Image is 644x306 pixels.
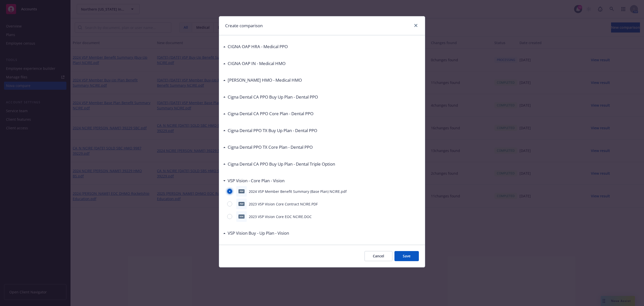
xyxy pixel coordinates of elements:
[228,230,289,236] h3: VSP Vision Buy - Up Plan - Vision
[228,60,286,67] h3: CIGNA OAP IN - Medical HMO
[228,177,285,184] h3: VSP Vision - Core Plan - Vision
[223,127,317,134] div: Cigna Dental PPO TX Buy Up Plan - Dental PPO
[223,43,288,50] div: CIGNA OAP HRA - Medical PPO
[228,144,313,150] h3: Cigna Dental PPO TX Core Plan - Dental PPO
[225,22,263,29] h1: Create comparison
[223,77,302,83] div: [PERSON_NAME] HMO - Medical HMO
[238,215,245,218] span: DOC
[238,202,245,206] span: PDF
[223,94,318,100] div: Cigna Dental CA PPO Buy Up Plan - Dental PPO
[223,230,289,236] div: VSP Vision Buy - Up Plan - Vision
[394,251,419,261] button: Save
[228,77,302,83] h3: [PERSON_NAME] HMO - Medical HMO
[223,60,286,67] div: CIGNA OAP IN - Medical HMO
[365,251,392,261] button: Cancel
[228,127,317,134] h3: Cigna Dental PPO TX Buy Up Plan - Dental PPO
[228,43,288,50] h3: CIGNA OAP HRA - Medical PPO
[228,94,318,100] h3: Cigna Dental CA PPO Buy Up Plan - Dental PPO
[249,214,312,219] p: 2023 VSP Vision Core EOC NCIRE.DOC
[223,161,335,167] div: Cigna Dental CA PPO Buy Up Plan - Dental Triple Option
[249,189,347,194] p: 2024 VSP Member Benefit Summary (Base Plan) NCIRE.pdf
[223,144,313,150] div: Cigna Dental PPO TX Core Plan - Dental PPO
[223,110,313,117] div: Cigna Dental CA PPO Core Plan - Dental PPO
[249,201,318,207] p: 2023 VSP Vision Core Contract NCIRE.PDF
[413,22,419,28] a: close
[238,189,245,193] span: pdf
[228,110,313,117] h3: Cigna Dental CA PPO Core Plan - Dental PPO
[223,177,285,184] div: VSP Vision - Core Plan - Vision
[228,161,335,167] h3: Cigna Dental CA PPO Buy Up Plan - Dental Triple Option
